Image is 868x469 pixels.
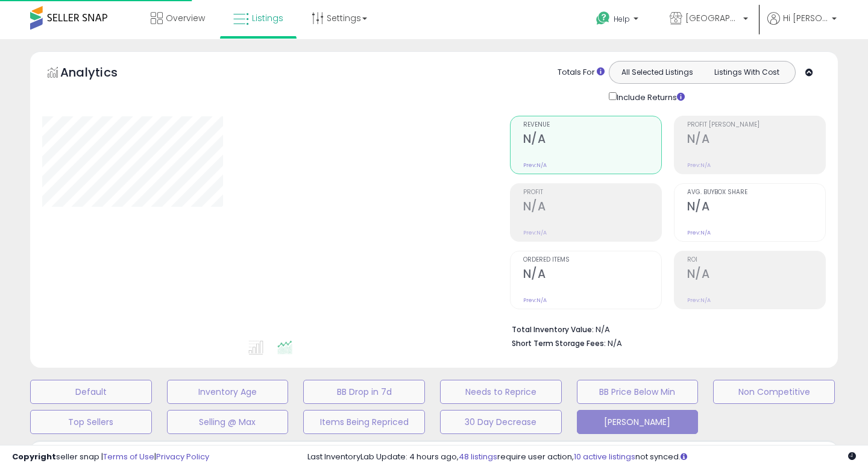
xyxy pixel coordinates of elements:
[614,14,630,24] span: Help
[523,189,661,196] span: Profit
[252,12,283,24] span: Listings
[523,122,661,128] span: Revenue
[687,267,825,283] h2: N/A
[767,12,837,39] a: Hi [PERSON_NAME]
[577,410,699,434] button: [PERSON_NAME]
[167,410,289,434] button: Selling @ Max
[523,200,661,216] h2: N/A
[612,65,702,80] button: All Selected Listings
[577,380,699,404] button: BB Price Below Min
[523,162,547,169] small: Prev: N/A
[512,324,594,335] b: Total Inventory Value:
[687,122,825,128] span: Profit [PERSON_NAME]
[687,189,825,196] span: Avg. Buybox Share
[713,380,835,404] button: Non Competitive
[687,257,825,263] span: ROI
[440,380,562,404] button: Needs to Reprice
[440,410,562,434] button: 30 Day Decrease
[167,380,289,404] button: Inventory Age
[558,67,605,78] div: Totals For
[587,2,650,39] a: Help
[687,132,825,148] h2: N/A
[687,162,711,169] small: Prev: N/A
[12,452,209,463] div: seller snap | |
[685,12,740,24] span: [GEOGRAPHIC_DATA]
[60,64,141,84] h5: Analytics
[783,12,828,24] span: Hi [PERSON_NAME]
[12,451,56,462] strong: Copyright
[303,380,425,404] button: BB Drop in 7d
[30,410,152,434] button: Top Sellers
[523,257,661,263] span: Ordered Items
[687,229,711,236] small: Prev: N/A
[596,11,611,26] i: Get Help
[523,132,661,148] h2: N/A
[523,229,547,236] small: Prev: N/A
[30,380,152,404] button: Default
[600,90,699,104] div: Include Returns
[702,65,791,80] button: Listings With Cost
[687,297,711,304] small: Prev: N/A
[608,338,622,349] span: N/A
[523,267,661,283] h2: N/A
[523,297,547,304] small: Prev: N/A
[512,321,817,336] li: N/A
[303,410,425,434] button: Items Being Repriced
[512,338,606,348] b: Short Term Storage Fees:
[687,200,825,216] h2: N/A
[166,12,205,24] span: Overview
